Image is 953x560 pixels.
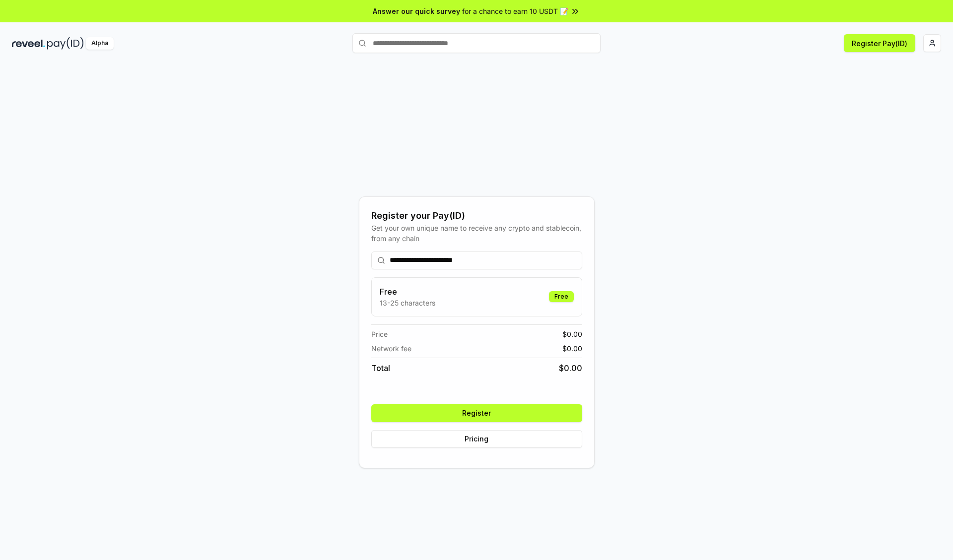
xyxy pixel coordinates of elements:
[371,362,390,374] span: Total
[380,286,435,298] h3: Free
[380,298,435,308] p: 13-25 characters
[462,6,568,16] span: for a chance to earn 10 USDT 📝
[371,329,388,339] span: Price
[47,37,84,50] img: pay_id
[371,343,411,354] span: Network fee
[562,329,582,339] span: $ 0.00
[86,37,114,50] div: Alpha
[549,291,574,302] div: Free
[371,404,582,422] button: Register
[562,343,582,354] span: $ 0.00
[371,430,582,448] button: Pricing
[371,223,582,244] div: Get your own unique name to receive any crypto and stablecoin, from any chain
[844,34,915,52] button: Register Pay(ID)
[371,209,582,223] div: Register your Pay(ID)
[12,37,45,50] img: reveel_dark
[373,6,460,16] span: Answer our quick survey
[559,362,582,374] span: $ 0.00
